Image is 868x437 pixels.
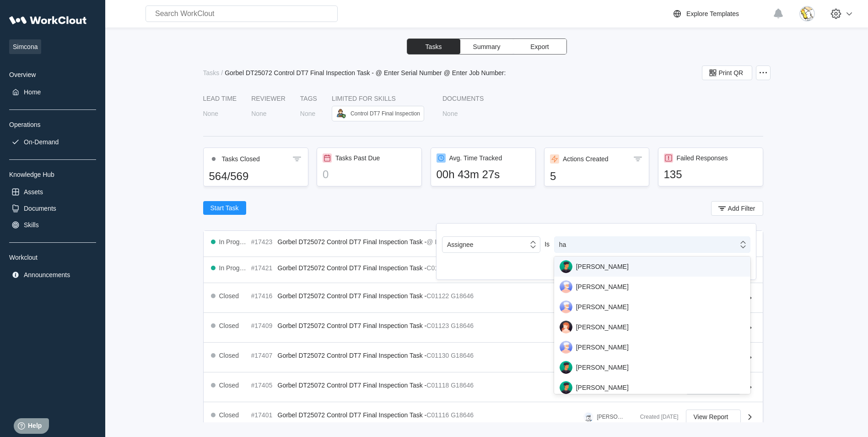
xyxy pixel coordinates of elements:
[300,95,317,102] div: Tags
[203,110,218,117] div: None
[323,168,416,181] div: 0
[251,411,274,419] div: #17401
[251,322,274,329] div: #17409
[451,382,474,389] mark: G18646
[407,39,460,54] button: Tasks
[9,86,96,98] a: Home
[9,71,96,78] div: Overview
[664,168,757,181] div: 135
[204,313,763,343] a: Closed#17409Gorbel DT25072 Control DT7 Final Inspection Task -C01123G18646[PERSON_NAME]Created [D...
[203,69,221,76] a: Tasks
[451,352,474,359] mark: G18646
[24,88,41,96] div: Home
[278,238,427,246] span: Gorbel DT25072 Control DT7 Final Inspection Task -
[251,238,274,246] div: #17423
[278,292,427,300] span: Gorbel DT25072 Control DT7 Final Inspection Task -
[560,341,745,354] div: [PERSON_NAME]
[146,5,338,22] input: Search WorkClout
[335,154,380,162] div: Tasks Past Due
[560,260,745,273] div: [PERSON_NAME]
[442,95,484,102] div: Documents
[251,264,274,272] div: #17421
[560,341,572,354] img: user-3.png
[204,257,763,283] a: In Progress#17421Gorbel DT25072 Control DT7 Final Inspection Task -C01117G18646[PERSON_NAME]Creat...
[560,361,572,374] img: user.png
[9,202,96,215] a: Documents
[719,70,744,76] span: Print QR
[278,411,427,419] span: Gorbel DT25072 Control DT7 Final Inspection Task -
[530,44,549,50] span: Export
[278,382,427,389] span: Gorbel DT25072 Control DT7 Final Inspection Task -
[9,39,41,54] span: Simcona
[426,292,449,300] mark: C01122
[278,322,427,329] span: Gorbel DT25072 Control DT7 Final Inspection Task -
[336,108,347,119] img: quality-control.png
[219,264,248,272] div: In Progress
[513,39,566,54] button: Export
[597,414,625,420] div: [PERSON_NAME]
[686,10,739,17] div: Explore Templates
[560,300,572,313] img: user-3.png
[251,292,274,300] div: #17416
[219,411,239,419] div: Closed
[9,171,96,178] div: Knowledge Hub
[278,264,427,272] span: Gorbel DT25072 Control DT7 Final Inspection Task -
[426,322,449,329] mark: C01123
[203,69,220,76] div: Tasks
[24,138,59,146] div: On-Demand
[426,44,442,50] span: Tasks
[332,95,428,102] div: LIMITED FOR SKILLS
[426,411,449,419] mark: C01116
[702,66,752,80] button: Print QR
[426,238,493,246] mark: @ Enter Serial Number
[9,218,96,231] a: Skills
[221,69,223,76] div: /
[203,95,237,102] div: LEAD TIME
[251,382,274,389] div: #17405
[426,352,449,359] mark: C01130
[204,231,763,257] a: In Progress#17423Gorbel DT25072 Control DT7 Final Inspection Task -@ Enter Serial Number@ Enter J...
[209,170,302,183] div: 564/569
[633,414,679,420] div: Created [DATE]
[442,110,458,117] div: None
[447,241,474,248] div: Assignee
[560,381,745,394] div: [PERSON_NAME]
[350,110,420,117] div: Control DT7 Final Inspection
[300,110,315,117] div: None
[694,414,728,420] span: View Report
[251,95,286,102] div: Reviewer
[563,155,609,163] div: Actions Created
[251,352,274,359] div: #17407
[672,8,768,19] a: Explore Templates
[711,201,763,216] button: Add Filter
[560,321,572,333] img: user-2.png
[560,300,745,313] div: [PERSON_NAME]
[686,410,741,424] button: View Report
[451,411,474,419] mark: G18646
[219,382,239,389] div: Closed
[583,412,593,422] img: clout-01.png
[560,280,572,293] img: user-3.png
[9,186,96,198] a: Assets
[225,69,506,76] div: Gorbel DT25072 Control DT7 Final Inspection Task - @ Enter Serial Number @ Enter Job Number:
[222,155,260,163] div: Tasks Closed
[204,402,763,432] a: Closed#17401Gorbel DT25072 Control DT7 Final Inspection Task -C01116G18646[PERSON_NAME]Created [D...
[728,205,755,212] span: Add Filter
[219,322,239,329] div: Closed
[9,268,96,281] a: Announcements
[449,154,502,162] div: Avg. Time Tracked
[437,168,530,181] div: 00h 43m 27s
[677,154,728,162] div: Failed Responses
[204,372,763,402] a: Closed#17405Gorbel DT25072 Control DT7 Final Inspection Task -C01118G18646[PERSON_NAME]Created [D...
[9,254,96,261] div: Workclout
[560,361,745,374] div: [PERSON_NAME]
[278,352,427,359] span: Gorbel DT25072 Control DT7 Final Inspection Task -
[204,283,763,313] a: Closed#17416Gorbel DT25072 Control DT7 Final Inspection Task -C01122G18646[PERSON_NAME]Created [D...
[24,221,39,229] div: Skills
[560,260,572,273] img: user.png
[560,280,745,293] div: [PERSON_NAME]
[560,321,745,333] div: [PERSON_NAME]
[451,322,474,329] mark: G18646
[540,236,554,252] div: Is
